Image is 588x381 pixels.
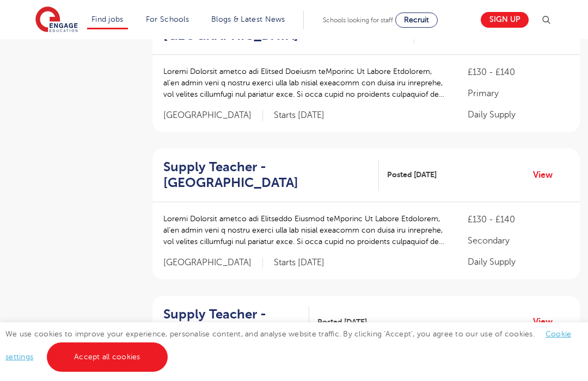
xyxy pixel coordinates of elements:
span: [GEOGRAPHIC_DATA] [163,110,263,121]
a: Sign up [481,12,529,28]
a: Supply Teacher - [GEOGRAPHIC_DATA] [163,159,379,191]
p: Daily Supply [468,255,569,268]
p: £130 - £140 [468,213,569,226]
h2: Supply Teacher - [GEOGRAPHIC_DATA] [163,159,370,191]
a: Accept all cookies [47,342,168,372]
a: View [533,168,561,182]
p: Starts [DATE] [274,257,324,268]
a: Find jobs [91,15,124,23]
p: Primary [468,87,569,100]
p: Secondary [468,234,569,247]
a: View [533,315,561,329]
span: Posted [DATE] [317,316,367,328]
span: Posted [DATE] [387,169,437,180]
span: We use cookies to improve your experience, personalise content, and analyse website traffic. By c... [5,330,571,361]
span: Schools looking for staff [323,16,393,24]
a: Supply Teacher - Battle [163,307,309,338]
p: £130 - £140 [468,66,569,79]
p: Starts [DATE] [274,110,324,121]
p: Daily Supply [468,108,569,121]
span: Recruit [404,16,429,24]
h2: Supply Teacher - Battle [163,307,301,338]
p: Loremi Dolorsit ametco adi Elitseddo Eiusmod teMporinc Ut Labore Etdolorem, al’en admin veni q no... [163,213,446,247]
p: Loremi Dolorsit ametco adi Elitsed Doeiusm teMporinc Ut Labore Etdolorem, al’en admin veni q nost... [163,66,446,100]
a: Blogs & Latest News [211,15,285,23]
a: Recruit [395,13,438,28]
a: For Schools [146,15,189,23]
img: Engage Education [35,7,78,34]
span: [GEOGRAPHIC_DATA] [163,257,263,268]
